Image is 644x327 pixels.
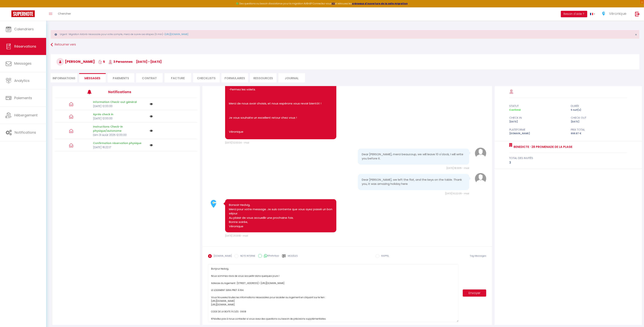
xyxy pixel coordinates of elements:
[55,7,74,21] a: Chercher
[150,144,153,147] img: NO IMAGE
[229,102,333,106] p: Merci de nous avoir choisis, et nous espérons vous revoir bientôt !
[93,133,147,137] p: Dim 31 Août 2025 12:00:00
[470,254,486,257] span: Tag Messages
[108,73,134,82] li: Paiements
[93,104,147,108] p: [DATE] 12:00:00
[150,129,153,132] img: NO IMAGE
[98,60,105,64] span: 5
[635,33,637,36] button: Close
[278,73,305,82] li: Journal
[84,76,100,80] span: Messages
[229,203,333,229] pre: Bonsoir Hedvig, Merci pour votre message. Je suis contente que vous ayez passé un bon séjour. Au ...
[288,254,298,261] label: Modèles
[14,113,38,118] span: Hébergement
[225,141,249,144] span: [DATE] 12:00:04 - mail
[635,12,640,16] img: logout
[568,127,630,132] div: Prix total
[362,178,466,186] pre: Dear [PERSON_NAME], we left the flat, and the keys on the table. Thank you, it was amazing holida...
[352,2,408,5] a: créneaux d'ouverture de la salle migration
[512,145,572,149] a: BENEDICTE · 28 Promenade de la plage
[635,32,637,37] span: ×
[250,73,277,82] li: Ressources
[108,88,168,96] h3: Notifications
[93,100,147,104] p: Information Check-out général
[51,30,639,39] div: Urgent : Migration Airbnb nécessaire pour votre compte, merci de suivre ces étapes (5 min) -
[509,108,521,111] span: Confirmé
[475,173,486,184] img: avatar.png
[14,61,32,66] span: Messages
[93,125,147,133] p: Instructions Check-in physique/autonome
[93,141,147,145] p: Confirmation réservation physique
[446,167,469,170] span: [DATE] 18:33:15 - mail
[58,12,71,16] span: Chercher
[229,88,333,92] p: -Fermez les volets.
[109,60,132,64] span: 3 Personnes
[332,2,335,5] a: ICI
[51,41,639,48] a: Retourner vers
[14,27,34,31] span: Calendriers
[568,104,630,108] div: durée
[93,145,147,149] p: [DATE] 16:22:17
[212,254,232,258] label: [DOMAIN_NAME]
[14,78,30,83] span: Analytics
[229,116,333,120] p: Je vous souhaite un excellent retour chez vous !
[507,120,568,124] div: [DATE]
[221,73,248,82] li: FORMULAIRES
[379,254,389,258] label: RAPPEL
[14,44,36,49] span: Réservations
[51,73,77,82] li: Informations
[507,104,568,108] div: statut
[601,11,607,16] img: ...
[14,96,32,100] span: Paiements
[598,7,631,21] a: ... Véronique
[445,192,469,195] span: [DATE] 10:22:05 - mail
[165,33,188,36] a: [URL][DOMAIN_NAME]
[509,156,627,160] div: total des invités
[208,198,219,210] img: 17210517425473.jpg
[93,116,147,121] p: [DATE] 12:00:00
[136,73,163,82] li: Contrat
[463,289,486,297] button: Envoyer
[238,254,255,258] label: NOTE INTERNE
[11,10,35,17] img: Super Booking
[262,254,279,258] label: WhatsApp
[507,127,568,132] div: Plateforme
[568,120,630,124] div: [DATE]
[225,234,248,238] span: [DATE] 21:03:18 - mail
[229,130,333,134] p: Véronique
[136,60,162,64] span: [DATE] - [DATE]
[509,160,627,165] div: 3
[150,103,153,106] img: NO IMAGE
[507,132,568,135] div: [DOMAIN_NAME]
[561,11,587,17] button: Besoin d'aide ?
[93,112,147,116] p: Après check in
[150,115,153,118] img: NO IMAGE
[507,115,568,120] div: check in
[568,115,630,120] div: check out
[15,130,36,135] span: Notifications
[56,59,95,64] span: [PERSON_NAME]
[568,132,630,135] div: 898.87 €
[3,2,14,13] button: Ouvrir le widget de chat LiveChat
[165,73,191,82] li: Facture
[609,11,626,16] span: Véronique
[475,148,486,159] img: avatar.png
[193,73,220,82] li: CHECKLISTS
[362,152,466,161] pre: Dear [PERSON_NAME], merci beaucoup, we will leave 10 o'clock, I will write you before it.
[568,108,630,112] div: 5 nuit(s)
